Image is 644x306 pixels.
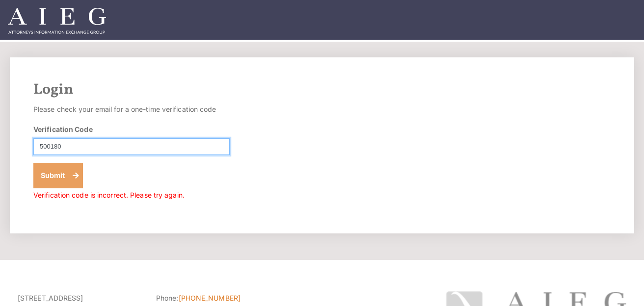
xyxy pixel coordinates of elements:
[156,291,280,305] li: Phone:
[179,294,241,302] a: [PHONE_NUMBER]
[33,191,185,199] span: Verification code is incorrect. Please try again.
[33,81,611,99] h2: Login
[33,163,83,188] button: Submit
[33,102,230,116] p: Please check your email for a one-time verification code
[8,8,106,34] img: Attorneys Information Exchange Group
[33,124,93,134] label: Verification Code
